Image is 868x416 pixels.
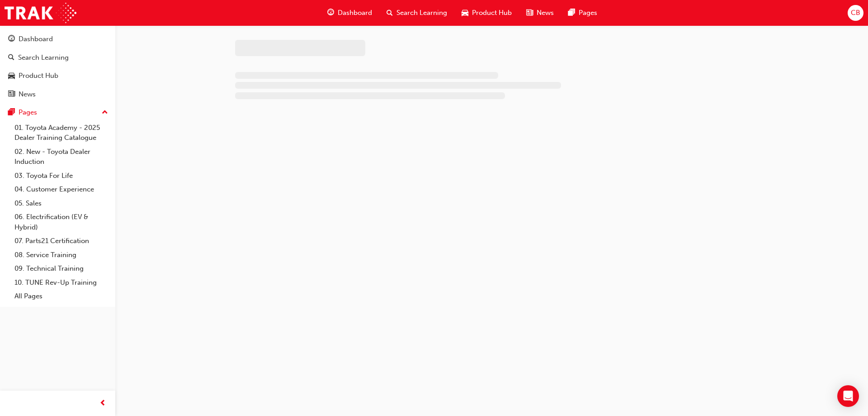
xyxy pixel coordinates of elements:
[11,121,112,145] a: 01. Toyota Academy - 2025 Dealer Training Catalogue
[320,4,379,22] a: guage-iconDashboard
[579,8,597,18] span: Pages
[568,7,575,19] span: pages-icon
[11,234,112,248] a: 07. Parts21 Certification
[396,8,447,18] span: Search Learning
[837,385,859,407] div: Open Intercom Messenger
[4,49,112,66] a: Search Learning
[848,5,863,21] button: CB
[11,169,112,183] a: 03. Toyota For Life
[526,7,533,19] span: news-icon
[387,7,393,19] span: search-icon
[462,7,468,19] span: car-icon
[19,107,37,118] div: Pages
[11,289,112,303] a: All Pages
[11,248,112,262] a: 08. Service Training
[851,8,860,18] span: CB
[11,145,112,169] a: 02. New - Toyota Dealer Induction
[18,53,69,63] div: Search Learning
[4,67,112,84] a: Product Hub
[379,4,454,22] a: search-iconSearch Learning
[4,31,112,48] a: Dashboard
[8,54,14,62] span: search-icon
[8,91,15,99] span: news-icon
[102,107,108,119] span: up-icon
[11,262,112,276] a: 09. Technical Training
[4,29,112,104] button: DashboardSearch LearningProduct HubNews
[8,109,15,117] span: pages-icon
[327,7,334,19] span: guage-icon
[11,276,112,290] a: 10. TUNE Rev-Up Training
[19,71,58,81] div: Product Hub
[4,104,112,121] button: Pages
[8,72,15,80] span: car-icon
[99,398,106,409] span: prev-icon
[454,4,519,22] a: car-iconProduct Hub
[11,210,112,234] a: 06. Electrification (EV & Hybrid)
[537,8,554,18] span: News
[519,4,561,22] a: news-iconNews
[472,8,512,18] span: Product Hub
[8,35,15,43] span: guage-icon
[5,3,76,23] img: Trak
[561,4,604,22] a: pages-iconPages
[11,196,112,210] a: 05. Sales
[19,34,53,44] div: Dashboard
[338,8,372,18] span: Dashboard
[19,89,36,100] div: News
[4,86,112,103] a: News
[11,182,112,196] a: 04. Customer Experience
